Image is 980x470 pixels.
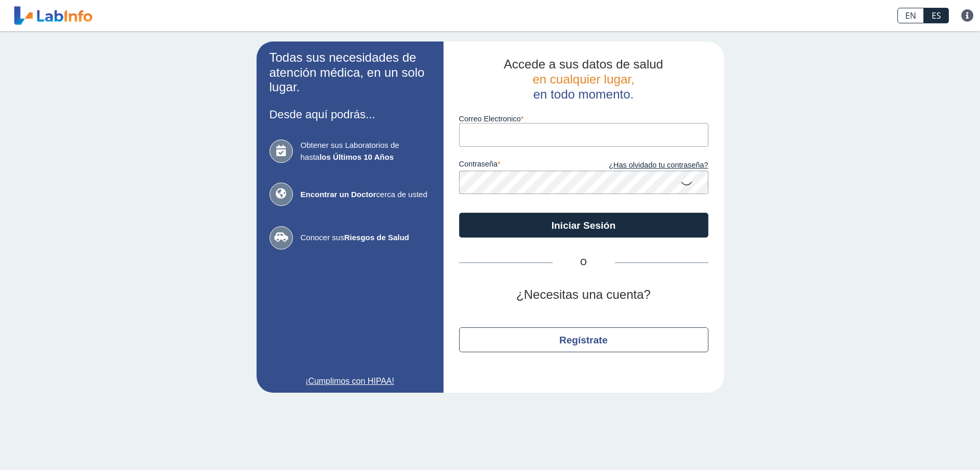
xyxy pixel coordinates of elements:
[344,233,409,242] b: Riesgos de Salud
[270,375,431,388] a: ¡Cumplimos con HIPAA!
[888,430,969,459] iframe: Help widget launcher
[270,108,431,121] h3: Desde aquí podrás...
[532,72,634,86] span: en cualquier lugar,
[533,87,634,101] span: en todo momento.
[459,213,708,238] button: Iniciar Sesión
[897,8,924,23] a: EN
[924,8,949,23] a: ES
[301,232,431,244] span: Conocer sus
[301,140,431,163] span: Obtener sus Laboratorios de hasta
[319,153,394,161] b: los Últimos 10 Años
[504,57,663,71] span: Accede a sus datos de salud
[459,327,708,352] button: Regístrate
[301,190,377,199] b: Encontrar un Doctor
[459,115,708,123] label: Correo Electronico
[553,256,615,269] span: O
[270,50,431,95] h2: Todas sus necesidades de atención médica, en un solo lugar.
[459,287,708,302] h2: ¿Necesitas una cuenta?
[459,160,584,171] label: contraseña
[584,160,708,171] a: ¿Has olvidado tu contraseña?
[301,189,431,201] span: cerca de usted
